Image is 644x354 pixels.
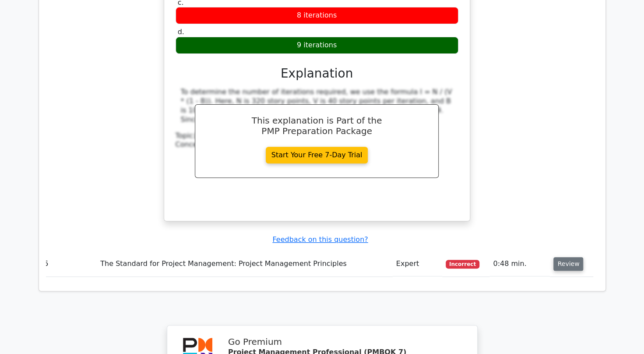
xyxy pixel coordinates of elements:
[446,260,479,269] span: Incorrect
[41,251,97,276] td: 5
[181,66,453,81] h3: Explanation
[393,251,442,276] td: Expert
[178,28,184,36] span: d.
[489,251,550,276] td: 0:48 min.
[176,7,458,24] div: 8 iterations
[272,235,368,244] a: Feedback on this question?
[266,147,368,163] a: Start Your Free 7-Day Trial
[176,140,458,149] div: Concept:
[97,251,392,276] td: The Standard for Project Management: Project Management Principles
[176,37,458,54] div: 9 iterations
[181,88,453,124] div: To determine the number of iterations required, we use the formula I = N / (V * (1 - B)). Here, N...
[553,257,583,271] button: Review
[176,131,458,141] div: Topic:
